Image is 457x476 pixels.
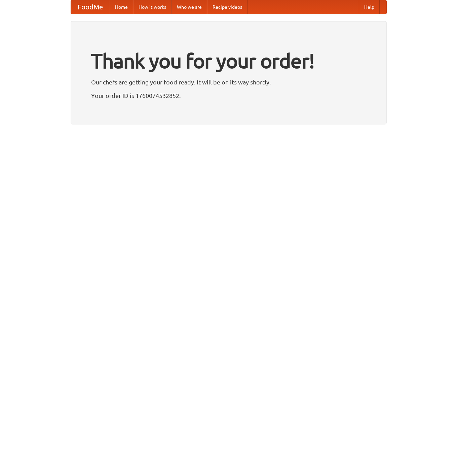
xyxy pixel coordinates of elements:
a: Home [110,0,133,14]
a: FoodMe [71,0,110,14]
h1: Thank you for your order! [91,45,366,77]
p: Your order ID is 1760074532852. [91,90,366,101]
p: Our chefs are getting your food ready. It will be on its way shortly. [91,77,366,87]
a: How it works [133,0,172,14]
a: Help [359,0,380,14]
a: Who we are [172,0,207,14]
a: Recipe videos [207,0,247,14]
